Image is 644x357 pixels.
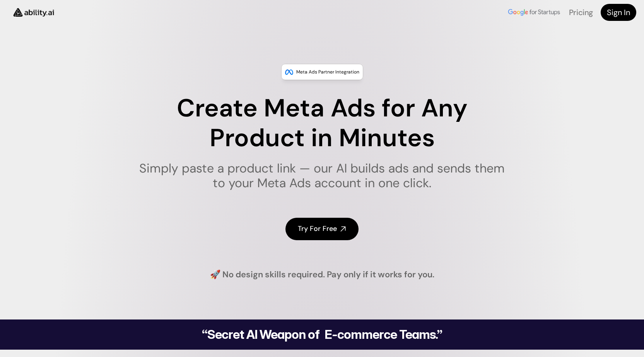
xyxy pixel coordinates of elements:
h2: “Secret AI Weapon of E-commerce Teams.” [182,328,462,341]
a: Sign In [601,4,636,21]
h4: Sign In [607,7,630,18]
a: Try For Free [285,218,359,240]
h4: Try For Free [298,224,337,234]
h4: 🚀 No design skills required. Pay only if it works for you. [210,269,434,281]
a: Pricing [569,7,593,17]
p: Meta Ads Partner Integration [296,68,359,76]
h1: Simply paste a product link — our AI builds ads and sends them to your Meta Ads account in one cl... [134,161,510,191]
h1: Create Meta Ads for Any Product in Minutes [134,94,510,153]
